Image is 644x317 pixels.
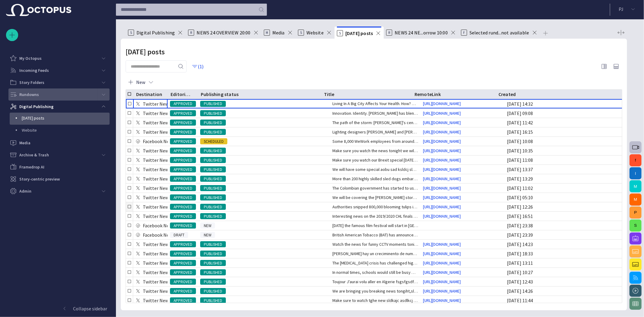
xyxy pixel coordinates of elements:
p: Twitter News [143,287,171,295]
span: PUBLISHED [200,176,226,182]
div: 7/20/2020 23:39 [507,232,533,238]
span: We will have some special aobu sad ksldcj slkc j adslkj sdal [332,166,418,172]
span: Burno hoy hay un creciminento de numero de cooronavirus [332,251,418,257]
p: P J [619,5,623,13]
div: FSelected rund...not available [459,27,540,39]
p: Twitter News [143,259,171,267]
div: 4/17/2019 05:10 [507,194,533,201]
a: [URL][DOMAIN_NAME] [421,297,463,303]
span: Today the famous film festival will start in Budapest.. asdl [332,223,418,229]
div: Framedrop AI [6,161,110,173]
a: [URL][DOMAIN_NAME] [421,157,463,163]
span: APPROVED [170,260,196,266]
p: Rundowns [19,91,39,98]
p: Twitter News [143,147,171,154]
a: [URL][DOMAIN_NAME] [421,279,463,285]
div: Story-centric preview [6,173,110,185]
span: PUBLISHED [200,157,226,163]
p: M [264,30,270,36]
div: 9/4/2018 09:08 [507,110,533,117]
p: Media [19,140,30,146]
span: Authorities snipped 800,000 blooming tulips in eastern Japan [332,204,418,210]
a: [URL][DOMAIN_NAME] [421,110,463,116]
span: APPROVED [170,195,196,201]
span: We will be covering the Florence story in details today! [332,194,418,200]
span: Innovation. Identity. Madonna has blended all of these and m [332,110,418,116]
a: [URL][DOMAIN_NAME] [421,194,463,200]
p: Framedrop AI [19,164,44,170]
p: Twitter News [143,166,171,173]
div: Created [498,91,516,97]
span: APPROVED [170,110,196,117]
a: [URL][DOMAIN_NAME] [421,288,463,294]
p: Twitter News [143,250,171,257]
span: APPROVED [170,242,196,248]
button: S [630,219,642,232]
button: M [630,180,642,192]
p: Twitter News [143,297,171,304]
span: APPROVED [170,279,196,285]
p: Twitter News [143,194,171,201]
a: [URL][DOMAIN_NAME] [421,138,463,144]
span: In normal times, schools would still be busy with students s [332,269,418,275]
button: f [630,154,642,166]
span: The Colombian government has started to use drones to destro [332,185,418,191]
div: 9/21/2020 11:44 [507,297,533,304]
span: APPROVED [170,213,196,219]
button: Collapse sidebar [6,303,110,315]
span: Selected rund...not available [469,30,529,36]
a: [URL][DOMAIN_NAME] [421,101,463,107]
span: APPROVED [170,167,196,173]
span: APPROVED [170,288,196,294]
div: Publishing status [201,91,239,97]
a: [URL][DOMAIN_NAME] [421,241,463,247]
span: PUBLISHED [200,129,226,135]
a: [URL][DOMAIN_NAME] [421,251,463,257]
p: S [337,30,343,36]
span: PUBLISHED [200,110,226,117]
span: We are bringing you breaking news tongiht,sl,,s d sdacasdc a [332,288,418,294]
span: PUBLISHED [200,204,226,210]
p: Story Folders [19,79,44,85]
img: Octopus News Room [6,4,71,16]
div: 4/22/2020 12:26 [507,203,533,210]
span: APPROVED [170,139,196,145]
span: APPROVED [170,185,196,191]
div: [DATE] posts [10,113,110,125]
span: APPROVED [170,270,196,276]
div: 2/21/2019 11:08 [507,157,533,163]
p: Twitter News [143,269,171,276]
span: NEW [200,232,215,238]
p: Collapse sidebar [73,305,107,312]
span: Toujour J'aurai volu aller en Algerie fsgsfgsdfgsdfgsdfgdfsg [332,279,418,285]
div: 8/20/2020 10:27 [507,269,533,276]
button: (1) [189,61,207,72]
span: Website [306,30,324,36]
p: Twitter News [143,184,171,192]
div: 9/28/2018 10:35 [507,147,533,154]
div: Editorial status [171,91,193,97]
p: Facebook News [143,138,175,145]
div: 4/23/2020 16:51 [507,213,533,219]
span: APPROVED [170,120,196,126]
div: RemoteLink [415,91,441,97]
span: Watch the news for funny CCTV moments tonight... [332,241,418,247]
p: Archive & Trash [19,152,49,158]
span: The path of the storm: Florence's center will approach the N [332,120,418,126]
span: APPROVED [170,101,196,107]
p: Twitter News [143,175,171,182]
p: Admin [19,188,31,194]
span: PUBLISHED [200,101,226,107]
span: PUBLISHED [200,185,226,191]
span: The coronavirus crisis has challenged higher education insti [332,260,418,266]
a: [URL][DOMAIN_NAME] [421,185,463,191]
div: RNEWS 24 OVERVIEW 20:00 [186,27,261,39]
span: NEWS 24 OVERVIEW 20:00 [197,30,250,36]
span: PUBLISHED [200,298,226,304]
span: Make sure you watch our Brexit special today at 1700. [332,157,418,163]
span: NEW [200,223,215,229]
p: Digital Publishing [19,104,53,110]
div: SDigital Publishing [126,27,186,39]
div: 7/30/2020 18:33 [507,250,533,257]
div: SWebsite [296,27,335,39]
